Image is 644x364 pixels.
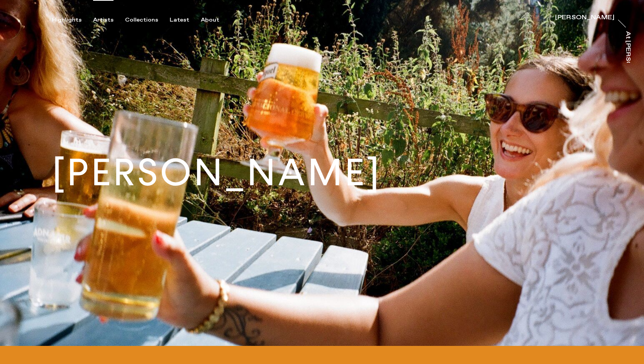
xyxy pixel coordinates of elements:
button: Artists [93,17,125,23]
a: [PERSON_NAME] [555,15,614,22]
button: Collections [125,17,170,23]
h1: [PERSON_NAME] [52,154,382,191]
div: About [201,17,219,23]
div: Highlights [52,17,82,23]
button: Latest [170,17,201,23]
div: Latest [170,17,189,23]
div: Collections [125,17,158,23]
div: At [PERSON_NAME] [625,31,631,100]
a: At [PERSON_NAME] [623,31,631,63]
button: Highlights [52,17,93,23]
button: About [201,17,231,23]
div: Artists [93,17,113,23]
